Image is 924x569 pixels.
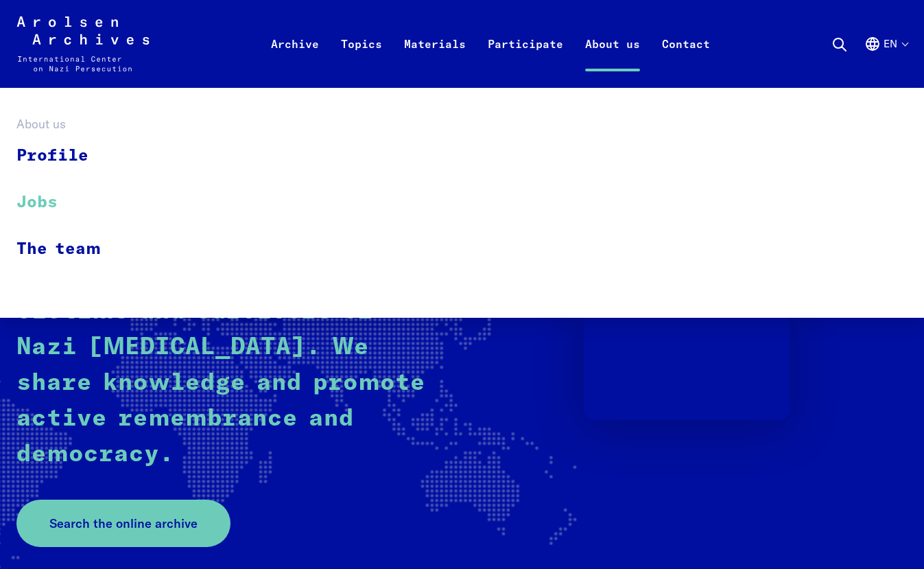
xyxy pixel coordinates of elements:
ul: About us [16,133,119,272]
a: Materials [393,33,477,88]
p: The largest archive on victims and survivors of Nazi [MEDICAL_DATA]. We share knowledge and promo... [16,257,438,472]
a: The team [16,226,119,272]
span: Search the online archive [49,514,198,533]
button: English, language selection [864,36,908,85]
a: Topics [330,33,393,88]
a: About us [574,33,651,88]
a: Search the online archive [16,500,230,547]
a: Archive [260,33,330,88]
nav: Primary [260,16,721,71]
a: Profile [16,133,119,179]
a: Jobs [16,179,119,226]
a: Contact [651,33,721,88]
a: Participate [477,33,574,88]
